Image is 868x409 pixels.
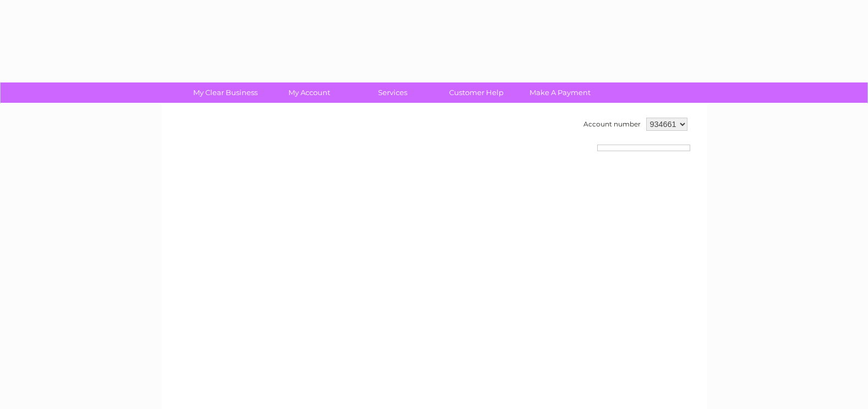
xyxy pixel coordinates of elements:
a: Services [347,82,438,103]
a: Make A Payment [515,82,605,103]
a: Customer Help [431,82,522,103]
a: My Account [264,82,354,103]
td: Account number [581,115,643,134]
a: My Clear Business [180,82,271,103]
